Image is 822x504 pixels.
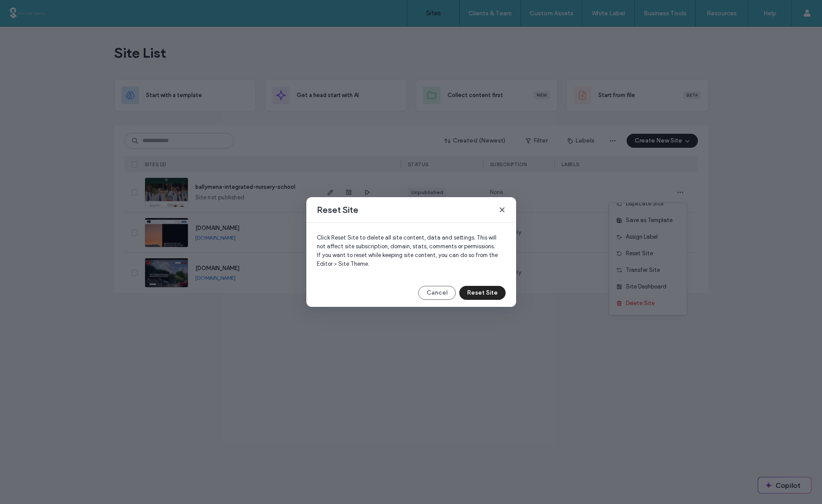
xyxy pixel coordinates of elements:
[20,6,38,14] span: Help
[459,286,506,300] button: Reset Site
[317,251,506,268] span: If you want to reset while keeping site content, you can do so from the Editor > Site Theme.
[317,204,358,216] span: Reset Site
[317,233,506,251] span: Click Reset Site to delete all site content, data and settings. This will not affect site subscri...
[418,286,456,300] button: Cancel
